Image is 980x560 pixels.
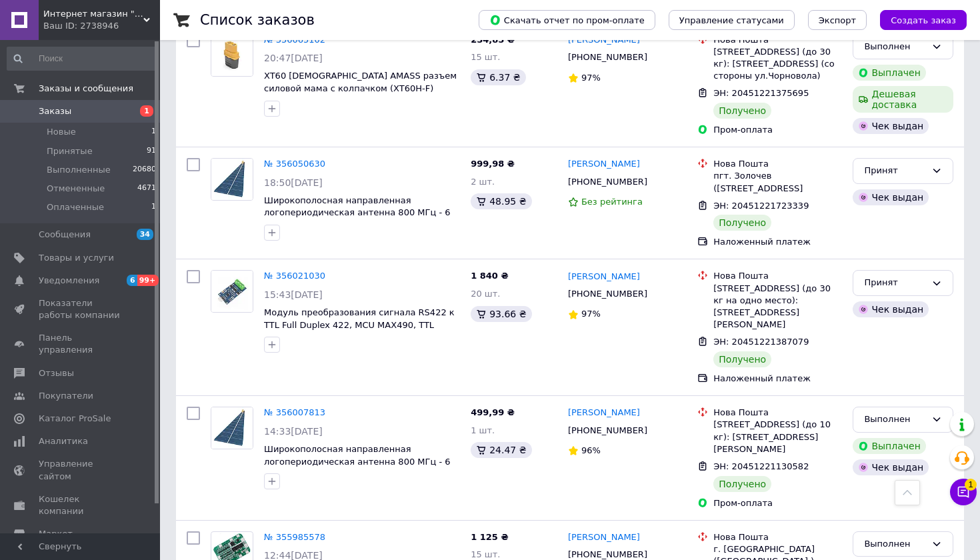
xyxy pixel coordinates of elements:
div: Чек выдан [853,118,929,134]
div: пгт. Золочев ([STREET_ADDRESS] [713,170,842,194]
div: Принят [864,276,926,290]
div: Чек выдан [853,189,929,205]
span: Новые [47,126,76,138]
div: [PHONE_NUMBER] [565,49,650,66]
button: Скачать отчет по пром-оплате [479,10,655,30]
span: 15 шт. [471,52,500,62]
div: [PHONE_NUMBER] [565,285,650,303]
div: 24.47 ₴ [471,442,531,458]
div: 93.66 ₴ [471,306,531,322]
a: Широкополосная направленная логопериодическая антенна 800 МГц - 6 ГГц [264,195,451,230]
a: Модуль преобразования сигнала RS422 к TTL Full Duplex 422, MCU MAX490, TTL [264,307,455,330]
a: [PERSON_NAME] [568,271,640,283]
span: Панель управления [39,332,123,356]
span: ЭН: 20451221130582 [713,461,809,471]
div: Выполнен [864,537,926,551]
div: Чек выдан [853,301,929,317]
span: Широкополосная направленная логопериодическая антенна 800 МГц - 6 ГГц [264,444,451,479]
div: Получено [713,103,771,119]
span: 254,85 ₴ [471,35,515,45]
span: ЭН: 20451221387079 [713,337,809,347]
span: 96% [581,445,601,455]
a: Фото товару [211,158,253,201]
a: № 356021030 [264,271,325,281]
span: Принятые [47,145,93,157]
span: Экспорт [819,15,856,25]
span: Отзывы [39,367,74,379]
div: Выполнен [864,413,926,427]
span: 15 шт. [471,549,500,559]
span: Кошелек компании [39,493,123,517]
span: Каталог ProSale [39,413,111,425]
span: 2 шт. [471,177,495,187]
span: Управление сайтом [39,458,123,482]
span: Интернет магазин "E-To4Ka" [43,8,143,20]
div: [STREET_ADDRESS] (до 10 кг): [STREET_ADDRESS][PERSON_NAME] [713,419,842,455]
a: XT60 [DEMOGRAPHIC_DATA] AMASS разъем силовой мама с колпачком (XT60H-F) [264,71,457,93]
div: Пром-оплата [713,497,842,509]
div: [STREET_ADDRESS] (до 30 кг на одно место): [STREET_ADDRESS][PERSON_NAME] [713,283,842,331]
span: Выполненные [47,164,111,176]
button: Экспорт [808,10,867,30]
span: 20680 [133,164,156,176]
a: [PERSON_NAME] [568,531,640,544]
div: Пром-оплата [713,124,842,136]
span: ЭН: 20451221375695 [713,88,809,98]
span: 97% [581,309,601,319]
span: Аналитика [39,435,88,447]
span: ЭН: 20451221723339 [713,201,809,211]
a: № 356065102 [264,35,325,45]
div: Ваш ID: 2738946 [43,20,160,32]
span: 1 840 ₴ [471,271,508,281]
div: Получено [713,351,771,367]
span: Заказы и сообщения [39,83,133,95]
a: [PERSON_NAME] [568,407,640,419]
div: Получено [713,476,771,492]
span: 18:50[DATE] [264,177,323,188]
a: [PERSON_NAME] [568,158,640,171]
span: Управление статусами [679,15,784,25]
h1: Список заказов [200,12,315,28]
span: 999,98 ₴ [471,159,515,169]
div: [STREET_ADDRESS] (до 30 кг): [STREET_ADDRESS] (со стороны ул.Чорновола) [713,46,842,83]
span: 4671 [137,183,156,195]
img: Фото товару [211,271,253,312]
span: Отмененные [47,183,105,195]
button: Создать заказ [880,10,967,30]
span: 6 [127,275,137,286]
span: Скачать отчет по пром-оплате [489,14,645,26]
div: Нова Пошта [713,407,842,419]
span: 91 [147,145,156,157]
a: Фото товару [211,270,253,313]
span: 1 125 ₴ [471,532,508,542]
span: Сообщения [39,229,91,241]
button: Чат с покупателем1 [950,479,977,505]
div: [PHONE_NUMBER] [565,173,650,191]
div: 48.95 ₴ [471,193,531,209]
span: 1 [151,126,156,138]
a: № 356050630 [264,159,325,169]
span: 20 шт. [471,289,500,299]
div: Нова Пошта [713,158,842,170]
a: Фото товару [211,407,253,449]
span: 1 [140,105,153,117]
div: 6.37 ₴ [471,69,525,85]
img: Фото товару [211,35,253,76]
div: Получено [713,215,771,231]
input: Поиск [7,47,157,71]
div: Выплачен [853,65,925,81]
span: Оплаченные [47,201,104,213]
span: Показатели работы компании [39,297,123,321]
span: 15:43[DATE] [264,289,323,300]
a: [PERSON_NAME] [568,34,640,47]
span: Создать заказ [891,15,956,25]
a: № 356007813 [264,407,325,417]
div: Наложенный платеж [713,373,842,385]
div: [PHONE_NUMBER] [565,422,650,439]
span: 14:33[DATE] [264,426,323,437]
span: 1 [965,479,977,491]
span: 97% [581,73,601,83]
span: 34 [137,229,153,240]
